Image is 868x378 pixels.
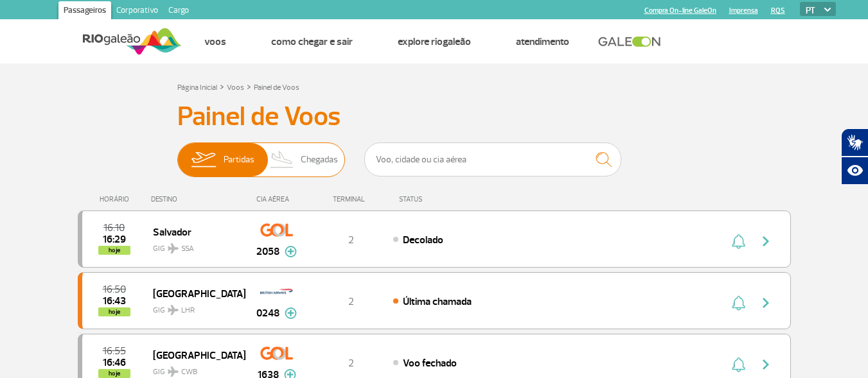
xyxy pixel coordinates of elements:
[153,298,235,316] span: GIG
[181,366,197,378] span: CWB
[841,157,868,185] button: Abrir recursos assistivos.
[82,195,152,203] div: HORÁRIO
[364,142,621,176] input: Voo, cidade ou cia aérea
[403,234,443,246] span: Decolado
[393,195,497,203] div: STATUS
[183,143,224,176] img: slider-embarque
[227,83,244,92] a: Voos
[181,243,194,255] span: SSA
[732,295,745,311] img: sino-painel-voo.svg
[98,246,130,255] span: hoje
[245,195,309,203] div: CIA AÉREA
[177,101,691,133] h3: Painel de Voos
[403,295,472,308] span: Última chamada
[103,296,126,305] span: 2025-09-30 16:43:09
[204,35,226,48] a: Voos
[758,295,774,311] img: seta-direita-painel-voo.svg
[98,307,130,316] span: hoje
[220,79,224,94] a: >
[103,223,125,232] span: 2025-09-30 16:10:00
[103,285,126,294] span: 2025-09-30 16:50:00
[168,243,179,253] img: destiny_airplane.svg
[771,6,785,15] a: RQS
[516,35,569,48] a: Atendimento
[111,1,163,22] a: Corporativo
[732,357,745,372] img: sino-painel-voo.svg
[758,357,774,372] img: seta-direita-painel-voo.svg
[758,234,774,249] img: seta-direita-painel-voo.svg
[644,6,716,15] a: Compra On-line GaleOn
[348,357,354,370] span: 2
[841,128,868,157] button: Abrir tradutor de língua de sinais.
[58,1,111,22] a: Passageiros
[732,234,745,249] img: sino-painel-voo.svg
[285,246,297,257] img: mais-info-painel-voo.svg
[163,1,194,22] a: Cargo
[348,234,354,246] span: 2
[254,83,299,92] a: Painel de Voos
[153,236,235,255] span: GIG
[103,347,126,356] span: 2025-09-30 16:55:00
[153,359,235,378] span: GIG
[403,357,457,370] span: Voo fechado
[271,35,353,48] a: Como chegar e sair
[103,235,126,244] span: 2025-09-30 16:29:00
[398,35,471,48] a: Explore RIOgaleão
[168,305,179,315] img: destiny_airplane.svg
[348,295,354,308] span: 2
[103,358,126,367] span: 2025-09-30 16:46:17
[181,305,195,316] span: LHR
[168,366,179,377] img: destiny_airplane.svg
[309,195,393,203] div: TERMINAL
[256,305,279,321] span: 0248
[153,223,235,240] span: Salvador
[153,347,235,363] span: [GEOGRAPHIC_DATA]
[285,307,297,319] img: mais-info-painel-voo.svg
[151,195,245,203] div: DESTINO
[98,369,130,378] span: hoje
[177,83,217,92] a: Página Inicial
[153,285,235,302] span: [GEOGRAPHIC_DATA]
[263,143,301,176] img: slider-desembarque
[256,244,279,259] span: 2058
[841,128,868,185] div: Plugin de acessibilidade da Hand Talk.
[247,79,251,94] a: >
[301,143,338,176] span: Chegadas
[729,6,758,15] a: Imprensa
[224,143,254,176] span: Partidas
